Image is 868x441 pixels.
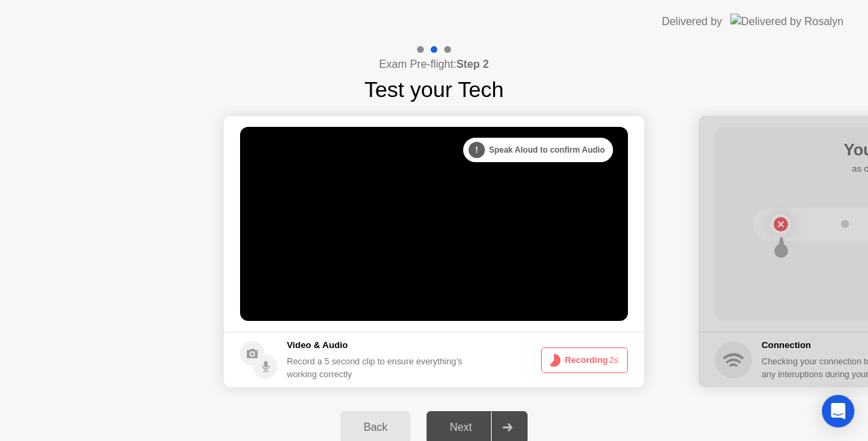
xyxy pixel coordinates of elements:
h4: Exam Pre-flight: [379,56,489,73]
div: Record a 5 second clip to ensure everything’s working correctly [287,355,468,381]
b: Step 2 [456,58,489,70]
img: Delivered by Rosalyn [730,14,844,29]
button: Recording2s [541,347,628,373]
div: Next [431,421,491,434]
div: ! [469,142,485,158]
h5: Video & Audio [287,339,468,352]
div: Speak Aloud to confirm Audio [463,138,613,162]
h1: Test your Tech [364,73,504,106]
div: Back [344,421,406,434]
div: Delivered by [662,14,722,30]
span: 2s [609,355,618,365]
div: Open Intercom Messenger [822,395,854,427]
